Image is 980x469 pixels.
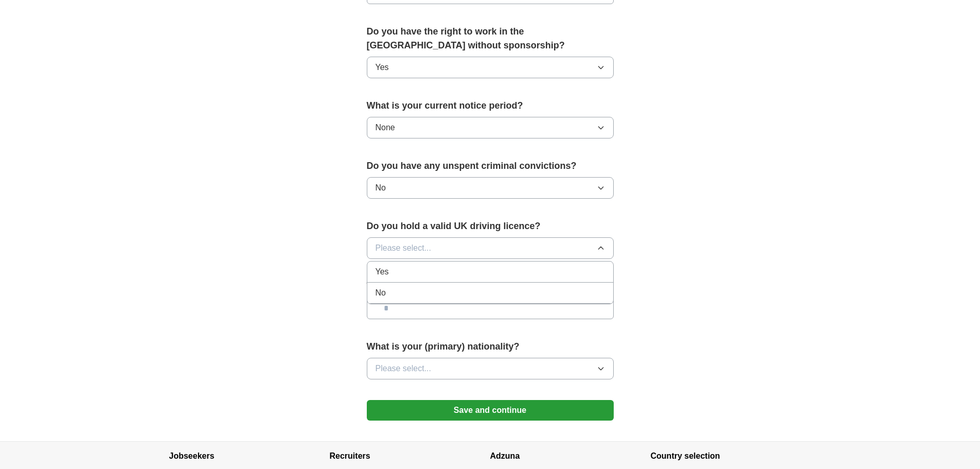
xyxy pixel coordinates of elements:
label: Do you hold a valid UK driving licence? [367,219,614,233]
button: None [367,117,614,138]
button: Please select... [367,237,614,259]
span: Yes [376,266,389,278]
button: Please select... [367,358,614,379]
span: Yes [376,61,389,74]
span: Please select... [376,362,432,375]
span: None [376,121,395,134]
button: No [367,177,614,199]
span: No [376,182,386,194]
span: Please select... [376,242,432,254]
label: Do you have any unspent criminal convictions? [367,159,614,173]
label: What is your (primary) nationality? [367,340,614,354]
label: What is your current notice period? [367,99,614,113]
button: Save and continue [367,400,614,421]
label: Do you have the right to work in the [GEOGRAPHIC_DATA] without sponsorship? [367,25,614,53]
span: No [376,287,386,299]
button: Yes [367,57,614,78]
